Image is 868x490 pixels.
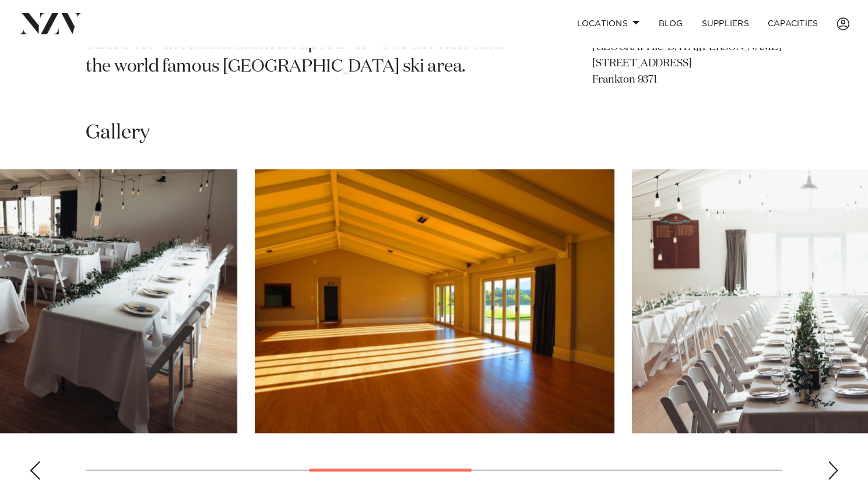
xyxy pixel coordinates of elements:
[592,40,782,88] p: [GEOGRAPHIC_DATA][PERSON_NAME] [STREET_ADDRESS] Frankton 9371
[758,11,828,36] a: Capacities
[255,169,614,433] swiper-slide: 4 / 8
[19,13,82,34] img: nzv-logo.png
[567,11,649,36] a: Locations
[692,11,758,36] a: SUPPLIERS
[86,120,150,146] h2: Gallery
[649,11,692,36] a: BLOG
